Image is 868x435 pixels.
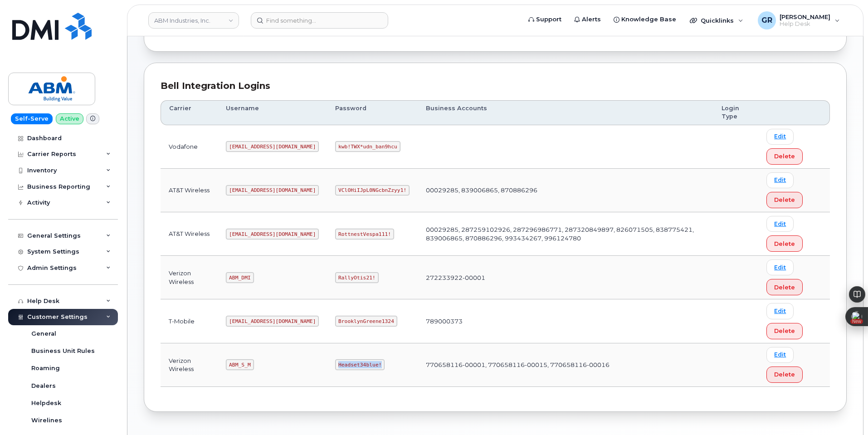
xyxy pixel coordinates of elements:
th: Password [327,100,418,125]
code: ABM_DMI [226,272,254,283]
span: GR [761,15,772,26]
code: Headset34blue! [335,359,385,370]
td: Verizon Wireless [161,343,218,387]
td: 789000373 [418,299,713,343]
code: RottnestVespa111! [335,229,394,239]
span: Help Desk [780,20,830,28]
td: AT&T Wireless [161,169,218,212]
code: [EMAIL_ADDRESS][DOMAIN_NAME] [226,316,319,327]
button: Delete [766,148,803,165]
span: Support [536,15,561,24]
th: Carrier [161,100,218,125]
a: Edit [766,347,794,363]
a: Knowledge Base [607,10,683,29]
span: Knowledge Base [621,15,676,24]
td: 770658116-00001, 770658116-00015, 770658116-00016 [418,343,713,387]
td: Vodafone [161,125,218,169]
a: Edit [766,172,794,188]
span: Delete [774,283,795,292]
code: [EMAIL_ADDRESS][DOMAIN_NAME] [226,185,319,196]
div: Gabriel Rains [751,11,846,29]
code: [EMAIL_ADDRESS][DOMAIN_NAME] [226,141,319,152]
button: Delete [766,367,803,383]
a: Edit [766,129,794,145]
span: Delete [774,196,795,204]
span: Quicklinks [701,17,734,24]
a: Support [522,10,568,29]
button: Delete [766,279,803,295]
span: Delete [774,327,795,335]
td: 272233922-00001 [418,256,713,299]
a: Edit [766,259,794,275]
span: Delete [774,152,795,161]
div: Quicklinks [683,11,750,29]
code: [EMAIL_ADDRESS][DOMAIN_NAME] [226,229,319,239]
input: Find something... [251,12,388,29]
span: Alerts [582,15,601,24]
button: Delete [766,323,803,339]
button: Delete [766,192,803,208]
code: RallyOtis21! [335,272,378,283]
code: VClOHiIJpL0NGcbnZzyy1! [335,185,410,196]
td: AT&T Wireless [161,212,218,256]
th: Username [218,100,327,125]
code: kwb!TWX*udn_ban9hcu [335,141,400,152]
a: ABM Industries, Inc. [148,12,239,29]
code: ABM_S_M [226,359,254,370]
td: 00029285, 287259102926, 287296986771, 287320849897, 826071505, 838775421, 839006865, 870886296, 9... [418,212,713,256]
th: Login Type [713,100,758,125]
span: Delete [774,239,795,248]
a: Edit [766,216,794,232]
a: Alerts [568,10,607,29]
div: Bell Integration Logins [161,79,830,93]
span: Delete [774,370,795,379]
td: Verizon Wireless [161,256,218,299]
span: [PERSON_NAME] [780,13,830,20]
button: Delete [766,235,803,252]
th: Business Accounts [418,100,713,125]
td: T-Mobile [161,299,218,343]
code: BrooklynGreene1324 [335,316,397,327]
a: Edit [766,303,794,319]
td: 00029285, 839006865, 870886296 [418,169,713,212]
